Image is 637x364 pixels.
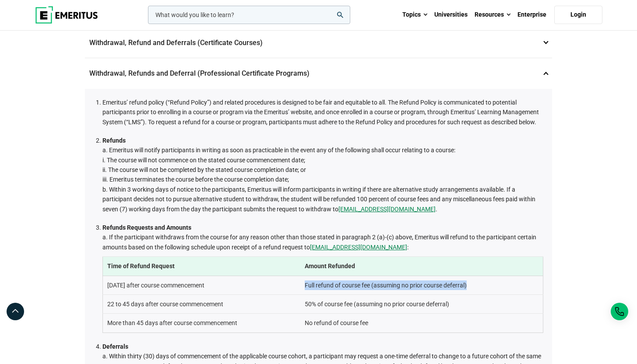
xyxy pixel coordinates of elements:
li: Emeritus’ refund policy (“Refund Policy”) and related procedures is designed to be fair and equit... [102,98,543,127]
span: ii. The course will not be completed by the stated course completion date; or [102,166,306,173]
th: Amount Refunded [300,257,543,276]
td: More than 45 days after course commencement [102,314,300,332]
a: [EMAIL_ADDRESS][DOMAIN_NAME] [310,242,407,252]
strong: Refunds Requests and Amounts [102,224,191,231]
td: No refund of course fee [300,314,543,332]
p: Withdrawal, Refunds and Deferral (Professional Certificate Programs) [85,58,552,89]
span: b. Within 3 working days of notice to the participants, Emeritus will inform participants in writ... [102,186,535,213]
span: i. The course will not commence on the stated course commencement date; [102,157,305,164]
strong: Refunds [102,137,126,144]
strong: Deferrals [102,343,128,350]
input: woocommerce-product-search-field-0 [148,6,350,24]
td: 50% of course fee (assuming no prior course deferral) [300,295,543,314]
span: iii. Emeritus terminates the course before the course completion date; [102,176,289,183]
span: a. If the participant withdraws from the course for any reason other than those stated in paragra... [102,234,536,250]
a: Login [554,6,602,24]
td: [DATE] after course commencement [102,276,300,294]
td: Full refund of course fee (assuming no prior course deferral) [300,276,543,294]
a: [EMAIL_ADDRESS][DOMAIN_NAME] [338,204,436,214]
span: a. Emeritus will notify participants in writing as soon as practicable in the event any of the fo... [102,147,455,154]
th: Time of Refund Request [102,257,300,276]
td: 22 to 45 days after course commencement [102,295,300,314]
p: Withdrawal, Refund and Deferrals (Certificate Courses) [85,28,552,58]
